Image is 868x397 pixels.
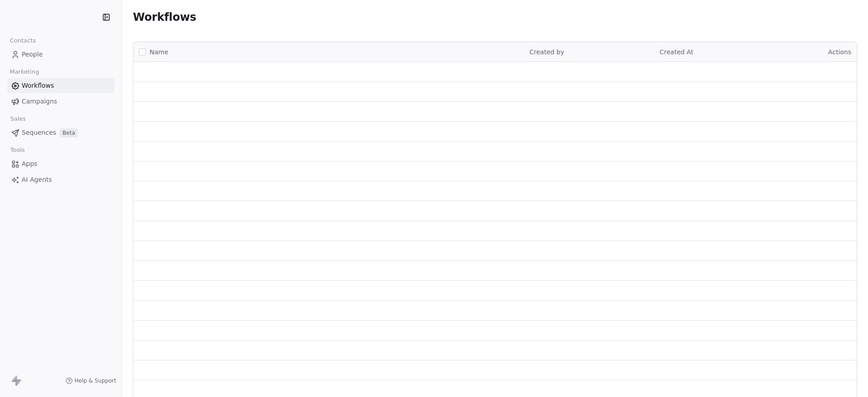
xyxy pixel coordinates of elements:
span: Created At [660,48,693,56]
a: Apps [7,156,114,171]
span: Contacts [6,34,40,47]
span: Sales [6,112,30,126]
span: Beta [60,128,78,137]
span: Marketing [6,65,43,79]
span: People [22,50,43,59]
span: Help & Support [75,377,116,384]
span: AI Agents [22,175,52,184]
span: Created by [529,48,564,56]
span: Apps [22,159,38,169]
a: People [7,47,114,62]
span: Workflows [22,81,54,90]
a: AI Agents [7,172,114,187]
span: Workflows [133,11,196,24]
a: Workflows [7,78,114,93]
span: Tools [6,143,28,157]
span: Actions [828,48,851,56]
span: Name [150,47,168,57]
a: Help & Support [66,377,116,384]
span: Campaigns [22,97,57,106]
a: Campaigns [7,94,114,109]
a: SequencesBeta [7,125,114,140]
span: Sequences [22,128,56,137]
